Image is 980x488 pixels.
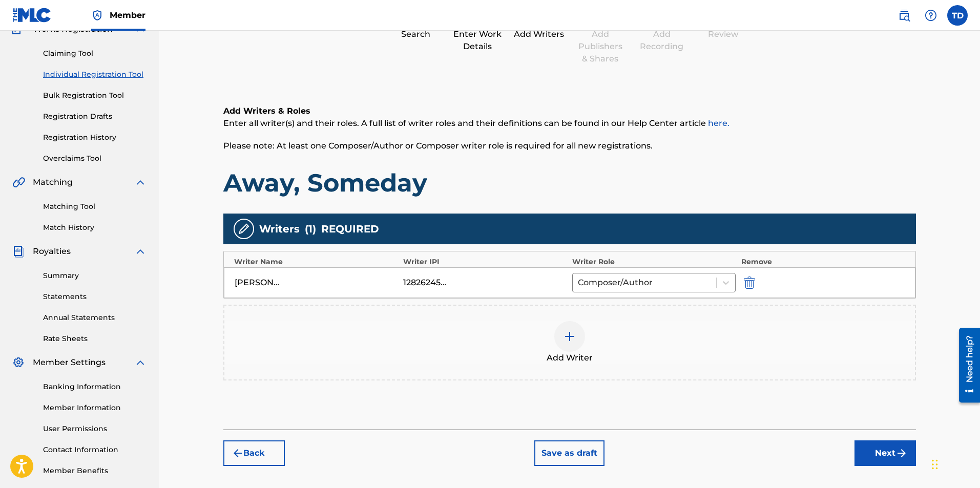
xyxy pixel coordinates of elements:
[452,28,503,53] div: Enter Work Details
[895,447,908,459] img: f7272a7cc735f4ea7f67.svg
[43,312,147,323] a: Annual Statements
[572,257,736,267] div: Writer Role
[33,356,106,369] span: Member Settings
[898,9,910,22] img: search
[134,356,147,369] img: expand
[43,48,147,59] a: Claiming Tool
[43,132,147,143] a: Registration History
[134,176,147,188] img: expand
[238,223,250,235] img: writers
[259,221,300,237] span: Writers
[91,9,103,22] img: Top Rightsholder
[12,8,52,23] img: MLC Logo
[12,356,25,369] img: Member Settings
[110,9,145,21] span: Member
[33,245,71,258] span: Royalties
[744,277,755,289] img: 12a2ab48e56ec057fbd8.svg
[636,28,687,53] div: Add Recording
[43,444,147,455] a: Contact Information
[547,352,593,364] span: Add Writer
[43,465,147,476] a: Member Benefits
[575,28,626,65] div: Add Publishers & Shares
[223,105,916,117] h6: Add Writers & Roles
[741,257,905,267] div: Remove
[43,333,147,344] a: Rate Sheets
[43,291,147,302] a: Statements
[894,5,914,26] a: Public Search
[698,28,749,40] div: Review
[43,222,147,233] a: Match History
[43,111,147,122] a: Registration Drafts
[43,90,147,101] a: Bulk Registration Tool
[223,440,285,466] button: Back
[232,447,244,459] img: 7ee5dd4eb1f8a8e3ef2f.svg
[321,221,379,237] span: REQUIRED
[951,324,980,407] iframe: Resource Center
[223,141,653,151] span: Please note: At least one Composer/Author or Composer writer role is required for all new registr...
[12,245,25,258] img: Royalties
[708,118,729,128] a: here.
[43,153,147,164] a: Overclaims Tool
[43,69,147,80] a: Individual Registration Tool
[305,221,316,237] span: ( 1 )
[223,167,916,198] h1: Away, Someday
[947,5,968,26] div: User Menu
[234,257,398,267] div: Writer Name
[929,439,980,488] iframe: Chat Widget
[921,5,941,26] div: Help
[925,9,937,22] img: help
[223,118,729,128] span: Enter all writer(s) and their roles. A full list of writer roles and their definitions can be fou...
[12,176,25,188] img: Matching
[134,245,147,258] img: expand
[854,440,916,466] button: Next
[43,381,147,392] a: Banking Information
[534,440,604,466] button: Save as draft
[43,201,147,212] a: Matching Tool
[43,402,147,413] a: Member Information
[43,423,147,434] a: User Permissions
[43,270,147,281] a: Summary
[33,176,73,188] span: Matching
[932,449,938,480] div: Drag
[564,330,576,343] img: add
[390,28,442,40] div: Search
[403,257,567,267] div: Writer IPI
[513,28,565,40] div: Add Writers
